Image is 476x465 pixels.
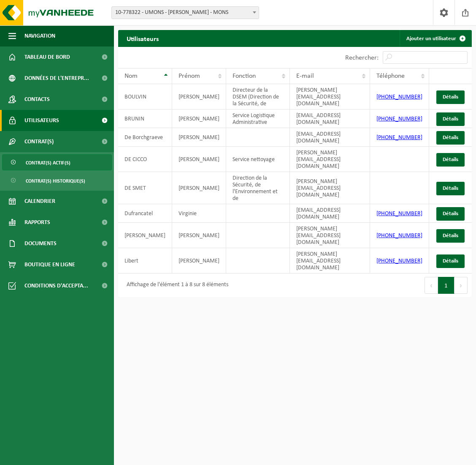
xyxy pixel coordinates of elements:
h2: Utilisateurs [118,30,167,46]
td: Service Logistique Administrative [226,109,290,128]
span: Tableau de bord [24,46,70,68]
td: Service nettoyage [226,147,290,172]
span: 10-778322 - UMONS - ALAN LIBERT - MONS [111,6,259,19]
td: [PERSON_NAME] [118,223,172,248]
td: [PERSON_NAME][EMAIL_ADDRESS][DOMAIN_NAME] [290,248,370,274]
div: Affichage de l'élément 1 à 8 sur 8 éléments [122,278,228,293]
span: Téléphone [376,73,405,79]
a: Détails [436,131,465,145]
button: Next [454,277,468,294]
a: Contrat(s) actif(s) [2,154,112,170]
td: [EMAIL_ADDRESS][DOMAIN_NAME] [290,204,370,223]
td: Dufrancatel [118,204,172,223]
a: [PHONE_NUMBER] [376,94,422,100]
a: [PHONE_NUMBER] [376,258,422,264]
td: BOULVIN [118,84,172,109]
span: Fonction [233,73,256,79]
span: Boutique en ligne [24,254,75,275]
span: Contacts [24,89,50,110]
a: Détails [436,254,465,268]
td: Virginie [172,204,226,223]
td: BRUNIN [118,109,172,128]
a: Détails [436,207,465,221]
span: Contrat(s) historique(s) [26,173,85,189]
td: De Borchgraeve [118,128,172,147]
a: Détails [436,182,465,195]
td: [PERSON_NAME][EMAIL_ADDRESS][DOMAIN_NAME] [290,172,370,204]
a: Détails [436,153,465,167]
span: Rapports [24,212,50,233]
span: Contrat(s) actif(s) [26,155,70,171]
a: [PHONE_NUMBER] [376,211,422,217]
button: Previous [425,277,438,294]
td: [PERSON_NAME] [172,128,226,147]
a: Détails [436,229,465,243]
span: Documents [24,233,57,254]
td: [PERSON_NAME][EMAIL_ADDRESS][DOMAIN_NAME] [290,147,370,172]
a: [PHONE_NUMBER] [376,134,422,141]
td: [PERSON_NAME] [172,248,226,274]
span: Prénom [178,73,200,79]
span: Calendrier [24,191,55,212]
td: [PERSON_NAME][EMAIL_ADDRESS][DOMAIN_NAME] [290,223,370,248]
td: Directeur de la DSEM (Direction de la Sécurité, de [226,84,290,109]
a: Détails [436,90,465,104]
button: 1 [438,277,454,294]
label: Rechercher: [345,55,379,61]
a: Contrat(s) historique(s) [2,172,112,189]
td: DE SMET [118,172,172,204]
a: [PHONE_NUMBER] [376,116,422,122]
span: Conditions d'accepta... [24,275,88,296]
a: [PHONE_NUMBER] [376,232,422,239]
a: Détails [436,112,465,126]
td: [PERSON_NAME] [172,147,226,172]
td: Libert [118,248,172,274]
td: Direction de la Sécurité, de l'Environnement et de [226,172,290,204]
td: [EMAIL_ADDRESS][DOMAIN_NAME] [290,109,370,128]
span: 10-778322 - UMONS - ALAN LIBERT - MONS [112,7,259,19]
span: E-mail [296,73,314,79]
td: [PERSON_NAME] [172,172,226,204]
span: Données de l'entrepr... [24,68,89,89]
a: Ajouter un utilisateur [400,30,471,47]
td: [PERSON_NAME] [172,223,226,248]
span: Navigation [24,25,55,46]
span: Nom [124,73,138,79]
td: [EMAIL_ADDRESS][DOMAIN_NAME] [290,128,370,147]
td: [PERSON_NAME] [172,84,226,109]
td: DE CICCO [118,147,172,172]
span: Contrat(s) [24,131,54,152]
td: [PERSON_NAME] [172,109,226,128]
td: [PERSON_NAME][EMAIL_ADDRESS][DOMAIN_NAME] [290,84,370,109]
span: Utilisateurs [24,110,59,131]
